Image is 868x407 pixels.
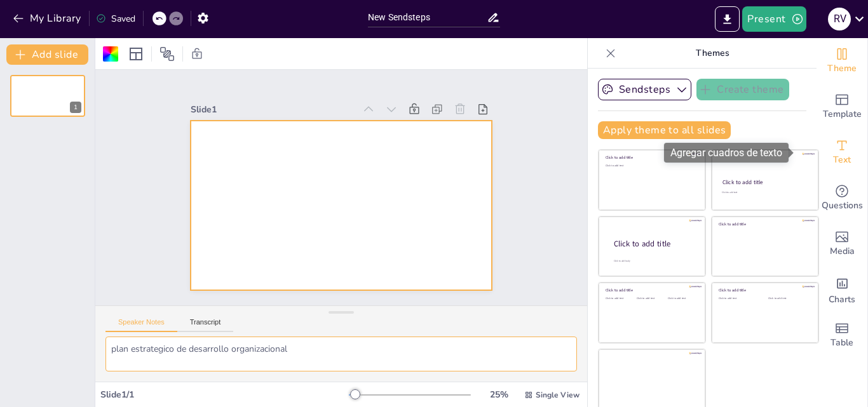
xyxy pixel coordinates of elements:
div: Click to add text [637,297,665,300]
span: Template [823,107,862,121]
button: Present [742,6,806,32]
span: Text [833,153,851,167]
div: Click to add title [606,288,696,293]
div: Add a table [817,312,867,358]
textarea: plan estrategico de desarrollo organizacional [105,337,577,371]
div: Click to add text [722,191,806,194]
div: Click to add title [606,155,696,160]
div: Click to add title [614,238,695,249]
div: Click to add text [606,164,696,168]
div: 1 [10,75,85,117]
button: Transcript [177,318,234,332]
div: Get real-time input from your audience [817,175,867,221]
button: Create theme [696,79,789,100]
div: 25 % [484,389,514,401]
button: Add slide [6,44,88,65]
div: Saved [96,13,135,25]
div: Change the overall theme [817,38,867,84]
span: Position [159,46,175,62]
span: Charts [829,293,855,307]
div: Add ready made slides [817,84,867,130]
div: Slide 1 [191,103,355,116]
p: Themes [621,38,804,69]
button: R V [828,6,851,32]
button: Speaker Notes [105,318,177,332]
div: Click to add title [719,222,810,227]
div: Click to add text [606,297,634,300]
div: Add text boxes [817,130,867,175]
button: My Library [10,8,86,29]
span: Single View [536,390,580,400]
button: Apply theme to all slides [598,121,731,139]
div: Click to add body [614,259,694,262]
div: Click to add text [668,297,696,300]
div: Layout [126,44,146,64]
div: 1 [70,102,81,113]
font: Agregar cuadros de texto [670,147,782,159]
div: Slide 1 / 1 [100,389,349,401]
div: Add charts and graphs [817,267,867,312]
div: Click to add title [722,178,807,186]
button: Export to PowerPoint [715,6,740,32]
span: Theme [827,62,857,76]
button: Sendsteps [598,79,691,100]
div: Click to add text [768,297,808,300]
div: Click to add title [719,288,810,293]
span: Questions [822,199,863,213]
span: Table [831,336,853,350]
div: Add images, graphics, shapes or video [817,221,867,267]
input: Insert title [368,8,487,27]
div: R V [828,8,851,30]
div: Click to add text [719,297,759,300]
span: Media [830,244,855,258]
